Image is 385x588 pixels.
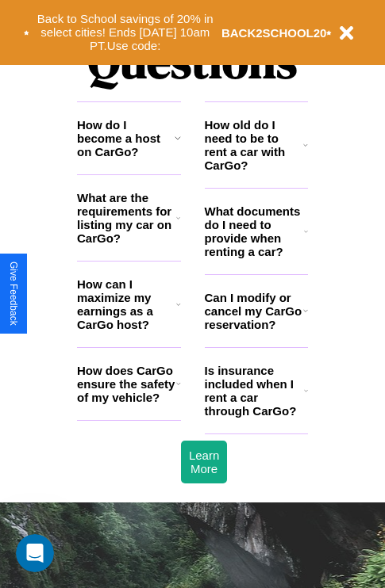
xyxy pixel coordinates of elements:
h3: How can I maximize my earnings as a CarGo host? [77,277,176,331]
button: Learn More [181,441,227,483]
iframe: Intercom live chat [16,534,54,572]
div: Give Feedback [8,262,19,326]
h3: How does CarGo ensure the safety of my vehicle? [77,364,176,404]
h3: What documents do I need to provide when renting a car? [205,204,305,258]
b: BACK2SCHOOL20 [221,26,327,40]
h3: How do I become a host on CarGo? [77,118,175,158]
h3: How old do I need to be to rent a car with CarGo? [205,118,304,172]
h3: What are the requirements for listing my car on CarGo? [77,191,176,245]
button: Back to School savings of 20% in select cities! Ends [DATE] 10am PT.Use code: [29,8,221,57]
h3: Can I modify or cancel my CarGo reservation? [205,291,303,331]
h3: Is insurance included when I rent a car through CarGo? [205,364,304,418]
